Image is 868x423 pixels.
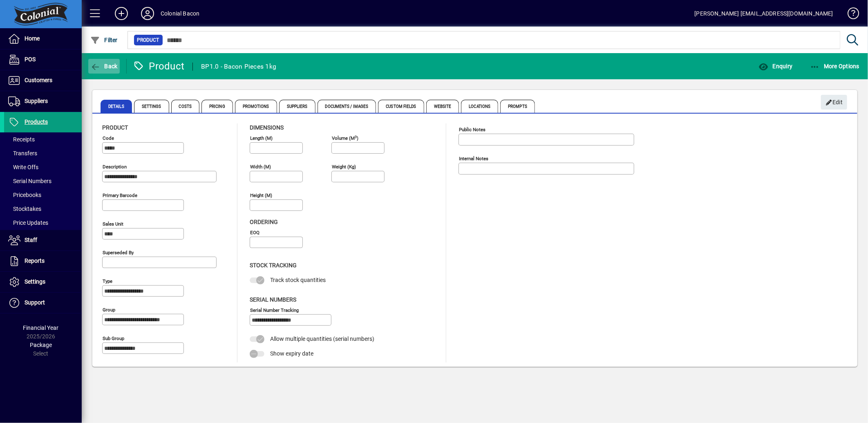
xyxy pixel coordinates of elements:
[459,156,488,161] mat-label: Internal Notes
[8,136,35,143] span: Receipts
[235,100,277,113] span: Promotions
[101,100,132,113] span: Details
[103,221,123,227] mat-label: Sales unit
[426,100,459,113] span: Website
[82,59,127,74] app-page-header-button: Back
[378,100,424,113] span: Custom Fields
[25,98,48,104] span: Suppliers
[4,293,82,313] a: Support
[461,100,498,113] span: Locations
[695,7,833,20] div: [PERSON_NAME] [EMAIL_ADDRESS][DOMAIN_NAME]
[201,100,233,113] span: Pricing
[250,219,278,225] span: Ordering
[103,192,137,198] mat-label: Primary barcode
[332,135,358,141] mat-label: Volume (m )
[4,91,82,112] a: Suppliers
[201,60,276,73] div: BP1.0 - Bacon Pieces 1kg
[270,336,374,342] span: Allow multiple quantities (serial numbers)
[758,63,792,69] span: Enquiry
[25,257,45,264] span: Reports
[25,35,40,42] span: Home
[459,127,485,132] mat-label: Public Notes
[25,56,36,63] span: POS
[4,216,82,230] a: Price Updates
[4,146,82,160] a: Transfers
[23,325,59,331] span: Financial Year
[137,36,159,44] span: Product
[4,160,82,174] a: Write Offs
[810,63,860,69] span: More Options
[332,164,356,170] mat-label: Weight (Kg)
[4,230,82,251] a: Staff
[4,49,82,70] a: POS
[250,230,260,235] mat-label: EOQ
[4,174,82,188] a: Serial Numbers
[250,192,272,198] mat-label: Height (m)
[8,206,41,212] span: Stocktakes
[25,299,45,306] span: Support
[88,33,120,47] button: Filter
[88,59,120,74] button: Back
[250,262,297,269] span: Stock Tracking
[25,77,52,83] span: Customers
[279,100,315,113] span: Suppliers
[103,250,134,255] mat-label: Superseded by
[318,100,376,113] span: Documents / Images
[756,59,794,74] button: Enquiry
[500,100,535,113] span: Prompts
[8,192,41,198] span: Pricebooks
[250,124,284,131] span: Dimensions
[808,59,862,74] button: More Options
[90,63,118,69] span: Back
[108,6,134,21] button: Add
[270,277,326,283] span: Track stock quantities
[102,124,128,131] span: Product
[103,336,124,341] mat-label: Sub group
[821,95,847,110] button: Edit
[134,6,161,21] button: Profile
[90,37,118,43] span: Filter
[4,202,82,216] a: Stocktakes
[4,70,82,91] a: Customers
[103,307,115,313] mat-label: Group
[8,178,51,184] span: Serial Numbers
[8,150,37,157] span: Transfers
[355,134,357,139] sup: 3
[134,100,169,113] span: Settings
[4,272,82,292] a: Settings
[8,219,48,226] span: Price Updates
[8,164,38,170] span: Write Offs
[841,2,858,28] a: Knowledge Base
[4,132,82,146] a: Receipts
[250,296,296,303] span: Serial Numbers
[133,60,185,73] div: Product
[4,188,82,202] a: Pricebooks
[103,278,112,284] mat-label: Type
[25,119,48,125] span: Products
[250,164,271,170] mat-label: Width (m)
[25,278,45,285] span: Settings
[825,96,843,109] span: Edit
[30,342,52,348] span: Package
[4,251,82,271] a: Reports
[250,135,273,141] mat-label: Length (m)
[161,7,199,20] div: Colonial Bacon
[25,237,37,243] span: Staff
[4,29,82,49] a: Home
[270,350,313,357] span: Show expiry date
[103,164,127,170] mat-label: Description
[250,307,299,313] mat-label: Serial Number tracking
[103,135,114,141] mat-label: Code
[171,100,200,113] span: Costs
